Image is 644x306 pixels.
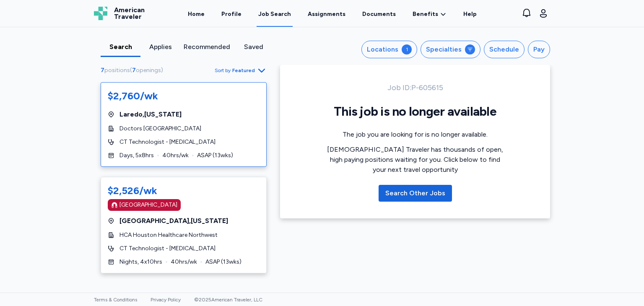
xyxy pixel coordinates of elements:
div: Search Other Jobs [385,188,445,198]
span: © 2025 American Traveler, LLC [194,297,262,303]
span: openings [136,67,161,74]
div: Job ID: P-605615 [327,82,503,93]
span: ASAP ( 13 wks) [197,151,233,160]
span: CT Technologist - [MEDICAL_DATA] [119,244,216,253]
button: Locations1 [361,41,417,58]
a: Benefits [413,10,447,18]
a: Job Search [257,1,293,27]
div: Applies [144,42,177,52]
span: Benefits [413,10,438,18]
span: Laredo , [US_STATE] [119,109,182,119]
span: positions [104,67,130,74]
a: Terms & Conditions [94,297,137,303]
img: Logo [94,7,107,20]
span: Doctors [GEOGRAPHIC_DATA] [119,124,201,133]
span: 7 [101,67,104,74]
span: Featured [232,67,255,74]
span: Days, 5x8hrs [119,151,154,160]
a: Privacy Policy [151,297,181,303]
span: [GEOGRAPHIC_DATA] , [US_STATE] [119,216,228,226]
button: Pay [528,41,550,58]
div: Pay [533,44,545,54]
span: Nights, 4x10hrs [119,258,162,266]
div: [DEMOGRAPHIC_DATA] Traveler has thousands of open, high paying positions waiting for you. Click b... [327,145,503,175]
button: Specialties [421,41,480,58]
div: Schedule [489,44,519,54]
h1: This job is no longer available [327,104,503,119]
button: Schedule [484,41,525,58]
div: Specialties [426,44,462,54]
div: [GEOGRAPHIC_DATA] [119,201,177,209]
button: Sort byFeatured [215,65,267,75]
span: Sort by [215,67,231,74]
div: 1 [402,44,412,54]
div: $2,526/wk [108,184,157,197]
button: Search Other Jobs [379,185,452,202]
span: HCA Houston Healthcare Northwest [119,231,218,239]
div: ( ) [101,66,166,75]
div: Search [104,42,137,52]
span: 40 hrs/wk [162,151,189,160]
div: The job you are looking for is no longer available. [327,130,503,140]
div: $2,760/wk [108,89,158,103]
div: Recommended [184,42,230,52]
div: Job Search [258,10,291,18]
span: 40 hrs/wk [171,258,197,266]
span: ASAP ( 13 wks) [205,258,241,266]
div: Locations [367,44,398,54]
span: American Traveler [114,7,145,20]
span: CT Technologist - [MEDICAL_DATA] [119,138,216,146]
span: 7 [132,67,136,74]
div: Saved [237,42,270,52]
